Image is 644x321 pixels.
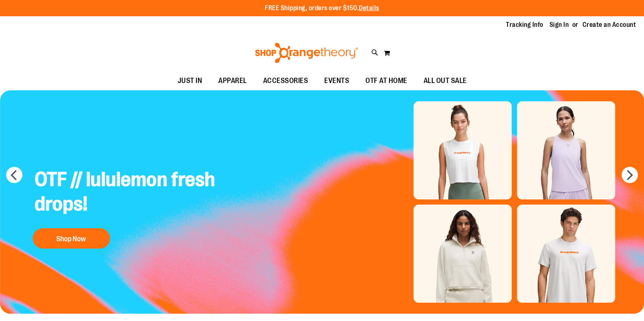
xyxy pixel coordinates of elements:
[324,72,349,90] span: EVENTS
[622,167,638,183] button: next
[263,72,308,90] span: ACCESSORIES
[365,72,407,90] span: OTF AT HOME
[33,228,110,249] button: Shop Now
[265,4,379,13] p: FREE Shipping, orders over $150.
[29,161,222,253] a: OTF // lululemon fresh drops! Shop Now
[254,43,359,63] img: Shop Orangetheory
[506,20,543,29] a: Tracking Info
[549,20,569,29] a: Sign In
[218,72,247,90] span: APPAREL
[424,72,467,90] span: ALL OUT SALE
[359,4,379,12] a: Details
[582,20,636,29] a: Create an Account
[178,72,202,90] span: JUST IN
[29,161,222,224] h2: OTF // lululemon fresh drops!
[6,167,22,183] button: prev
